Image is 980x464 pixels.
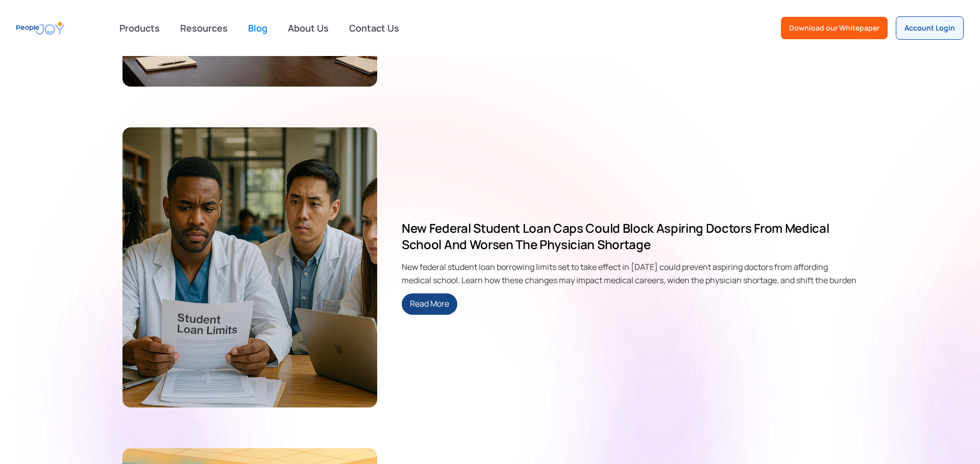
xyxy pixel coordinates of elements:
div: Account Login [904,23,955,33]
a: About Us [282,17,335,39]
div: Download our Whitepaper [789,23,879,33]
a: Account Login [896,16,964,40]
a: Resources [174,17,234,39]
img: Four diverse medical students sit in a modern library, reviewing financial aid documents with ser... [122,127,377,407]
a: home [16,17,64,40]
a: Blog [242,17,274,39]
div: Products [113,18,166,38]
a: Read More [402,293,457,315]
div: New federal student loan borrowing limits set to take effect in [DATE] could prevent aspiring doc... [402,261,857,285]
a: Contact Us [343,17,405,39]
a: Download our Whitepaper [781,17,888,39]
h2: New Federal Student Loan Caps Could Block Aspiring Doctors From Medical School and Worsen the Phy... [402,220,857,253]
